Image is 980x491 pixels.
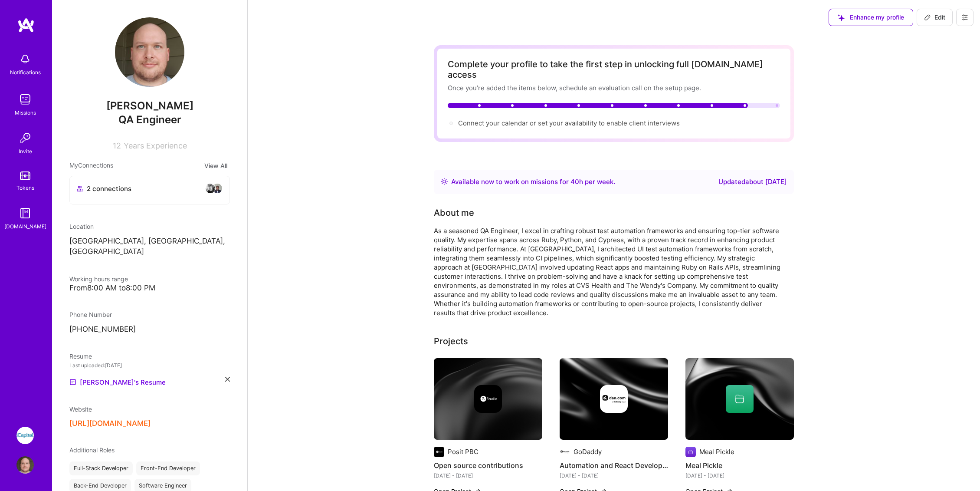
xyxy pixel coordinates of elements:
[225,377,230,382] i: icon Close
[69,311,112,318] span: Phone Number
[87,184,131,193] span: 2 connections
[434,460,542,471] h4: Open source contributions
[10,68,41,77] div: Notifications
[574,447,602,456] div: GoDaddy
[20,171,30,180] img: tokens
[69,176,230,204] button: 2 connectionsavataravatar
[14,456,36,474] a: User Avatar
[451,177,615,187] div: Available now to work on missions for h per week .
[685,471,794,480] div: [DATE] - [DATE]
[16,129,34,147] img: Invite
[69,361,230,370] div: Last uploaded: [DATE]
[917,9,953,26] button: Edit
[560,358,668,440] img: cover
[202,161,230,171] button: View All
[441,178,448,185] img: Availability
[113,141,121,150] span: 12
[560,447,570,457] img: Company logo
[124,141,187,150] span: Years Experience
[4,222,46,231] div: [DOMAIN_NAME]
[685,447,696,457] img: Company logo
[69,236,230,257] p: [GEOGRAPHIC_DATA], [GEOGRAPHIC_DATA], [GEOGRAPHIC_DATA]
[19,147,32,156] div: Invite
[434,447,444,457] img: Company logo
[69,446,115,454] span: Additional Roles
[560,460,668,471] h4: Automation and React Development
[699,447,734,456] div: Meal Pickle
[69,379,76,386] img: Resume
[69,161,113,171] span: My Connections
[448,447,479,456] div: Posit PBC
[14,427,36,444] a: iCapital: Build and maintain RESTful API
[118,113,181,126] span: QA Engineer
[448,59,780,80] div: Complete your profile to take the first step in unlocking full [DOMAIN_NAME] access
[838,14,845,21] i: icon SuggestedTeams
[685,460,794,471] h4: Meal Pickle
[69,222,230,231] div: Location
[69,461,133,475] div: Full-Stack Developer
[69,275,128,283] span: Working hours range
[16,427,34,444] img: iCapital: Build and maintain RESTful API
[448,83,780,92] div: Once you’re added the items below, schedule an evaluation call on the setup page.
[685,358,794,440] img: cover
[570,178,579,186] span: 40
[136,461,200,475] div: Front-End Developer
[838,13,904,22] span: Enhance my profile
[16,91,34,108] img: teamwork
[434,471,542,480] div: [DATE] - [DATE]
[434,206,474,219] div: About me
[16,50,34,68] img: bell
[69,324,230,335] p: [PHONE_NUMBER]
[205,183,216,194] img: avatar
[69,419,151,428] button: [URL][DOMAIN_NAME]
[69,377,166,387] a: [PERSON_NAME]'s Resume
[829,9,913,26] button: Enhance my profile
[718,177,787,187] div: Updated about [DATE]
[17,17,35,33] img: logo
[600,385,628,413] img: Company logo
[69,353,92,360] span: Resume
[434,358,542,440] img: cover
[16,183,34,192] div: Tokens
[560,471,668,480] div: [DATE] - [DATE]
[69,99,230,112] span: [PERSON_NAME]
[69,283,230,293] div: From 8:00 AM to 8:00 PM
[434,335,468,348] div: Projects
[434,226,781,317] div: As a seasoned QA Engineer, I excel in crafting robust test automation frameworks and ensuring top...
[16,204,34,222] img: guide book
[69,405,92,413] span: Website
[16,456,34,474] img: User Avatar
[474,385,502,413] img: Company logo
[77,185,83,192] i: icon Collaborator
[924,13,945,22] span: Edit
[115,17,184,87] img: User Avatar
[458,119,680,127] span: Connect your calendar or set your availability to enable client interviews
[212,183,223,194] img: avatar
[15,108,36,117] div: Missions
